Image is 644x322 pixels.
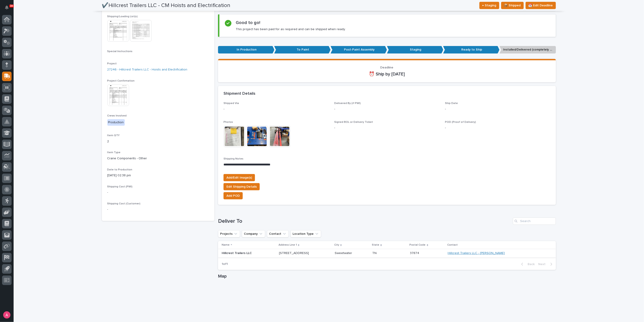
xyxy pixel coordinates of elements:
[334,102,361,105] span: Delivered By (if PWI)
[2,3,12,12] button: Notifications
[445,102,458,105] span: Ship Date
[387,46,443,53] p: Staging
[10,4,13,7] p: 38
[107,190,209,195] p: -
[513,218,556,225] input: Search
[538,262,548,266] span: Next
[529,3,553,8] span: 📆 Edit Deadline
[218,249,556,257] tr: Hillcrest Trailers LLC[STREET_ADDRESS]SweetwaterSweetwater TNTN 3787437874 Hillcrest Trailers LLC...
[222,242,230,247] p: Name
[482,3,496,8] span: ← Staging
[223,183,260,190] button: Edit Shipping Details
[223,107,329,111] p: -
[223,174,255,181] button: Add/Edit Image(s)
[445,121,476,123] span: POD (Proof of Delivery)
[518,262,537,266] button: Back
[448,251,505,255] a: Hillcrest Trailers LLC - [PERSON_NAME]
[223,121,233,123] span: Photos
[334,121,373,123] span: Signed BOL or Delivery Ticket
[218,218,511,225] h1: Deliver To
[479,2,499,9] button: ← Staging
[107,67,187,72] a: 27246 - Hillcrest Trailers LLC - Hoists and Electrification
[279,251,331,255] p: [STREET_ADDRESS]
[107,15,138,18] span: Shipping/Loading List(s)
[526,2,556,9] button: 📆 Edit Deadline
[236,20,260,25] h2: Good to go!
[226,193,240,199] span: Add POD
[223,91,255,96] h2: Shipment Details
[525,262,535,266] span: Back
[107,134,120,137] span: Item QTY
[107,114,127,117] span: Crews Involved
[223,102,239,105] span: Shipped Via
[410,250,420,255] p: 37874
[6,5,12,13] div: Notifications38
[335,250,353,255] p: Sweetwater
[537,262,556,266] button: Next
[107,151,121,154] span: Item Type
[445,107,550,111] p: -
[274,46,331,53] p: To Paint
[501,2,524,9] button: 📦 Shipped
[372,250,377,255] p: TN
[107,119,125,126] div: Production
[107,185,133,188] span: Shipping Cost (PWI)
[107,202,141,205] span: Shipping Cost (Customer)
[500,46,556,53] p: Installed/Delivered (completely done)
[223,192,243,199] button: Add POD
[226,175,252,180] span: Add/Edit Image(s)
[107,80,135,82] span: Project Confirmation
[107,62,117,65] span: Project
[334,107,440,111] p: -
[380,66,394,69] span: Deadline
[267,230,289,237] button: Contact
[504,3,521,8] span: 📦 Shipped
[331,46,387,53] p: Post-Paint Assembly
[445,126,550,130] p: -
[372,242,379,247] p: State
[107,168,132,171] span: Date to Production
[223,71,550,77] p: ⏰ Ship by [DATE]
[236,27,346,31] p: This project has been paid for as required and can be shipped when ready.
[334,242,339,247] p: City
[218,230,240,237] button: Projects
[226,184,257,189] span: Edit Shipping Details
[223,157,243,160] span: Shipping Notes
[447,242,458,247] p: Contact
[443,46,500,53] p: Ready to Ship
[107,139,209,144] p: 2
[242,230,265,237] button: Company
[107,207,209,212] p: -
[334,126,440,130] p: -
[218,259,231,270] p: 1 of 1
[102,2,231,9] h2: ✔️Hillcrest Trailers LLC - CM Hoists and Electrification
[107,156,209,161] p: Crane Components - Other
[279,242,297,247] p: Address Line 1
[107,173,209,178] p: [DATE] 02:38 pm
[218,274,556,279] h1: Map
[291,230,321,237] button: Location Type
[218,46,274,53] p: In Production
[410,242,426,247] p: Postal Code
[222,251,275,255] p: Hillcrest Trailers LLC
[107,50,133,53] span: Special Instructions
[2,310,12,320] button: users-avatar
